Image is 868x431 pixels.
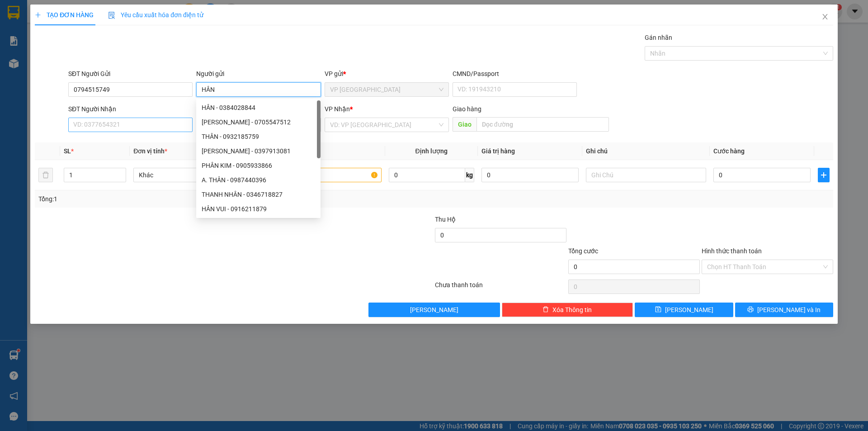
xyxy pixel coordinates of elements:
span: SL [64,147,71,155]
th: Ghi chú [582,142,710,160]
div: THÂN - 0932185759 [196,129,321,144]
span: [PERSON_NAME] và In [757,305,821,315]
span: VP Ninh Hòa [330,83,443,96]
input: Ghi Chú [586,168,706,182]
div: HÂN VUI - 0916211879 [196,202,321,216]
label: Gán nhãn [645,34,672,41]
span: Định lượng [415,147,448,155]
div: Chưa thanh toán [434,280,567,296]
div: A. THÂN - 0987440396 [202,175,315,185]
div: SĐT Người Gửi [68,69,193,79]
button: delete [38,168,53,182]
span: Khác [139,168,248,182]
span: Xóa Thông tin [552,305,592,315]
div: PHÂN KIM - 0905933866 [196,158,321,173]
span: Đơn vị tính [133,147,167,155]
span: printer [747,306,754,313]
div: [PERSON_NAME] - 0397913081 [202,146,315,156]
span: VP Nhận [325,105,350,113]
span: TẠO ĐƠN HÀNG [35,11,94,19]
input: VD: Bàn, Ghế [261,168,381,182]
input: 0 [481,168,579,182]
div: SĐT Người Nhận [68,104,193,114]
span: Cước hàng [713,147,745,155]
div: A. THÂN - 0987440396 [196,173,321,187]
span: Giao hàng [453,105,481,113]
span: [PERSON_NAME] [665,305,713,315]
div: PHÂN KIM - 0905933866 [202,161,315,171]
div: HÂN - 0384028844 [202,103,315,113]
input: Dọc đường [476,117,609,132]
div: THÂN - 0932185759 [202,132,315,142]
div: Người gửi [196,69,321,79]
span: plus [818,171,829,179]
span: save [655,306,661,313]
div: [PERSON_NAME] - 0705547512 [202,117,315,127]
button: plus [818,168,830,182]
div: HÂN VUI - 0916211879 [202,204,315,214]
button: [PERSON_NAME] [368,303,500,317]
span: close [821,13,829,20]
button: save[PERSON_NAME] [635,303,733,317]
div: CMND/Passport [453,69,577,79]
span: Yêu cầu xuất hóa đơn điện tử [108,11,203,19]
div: Tổng: 1 [38,194,335,204]
span: kg [465,168,474,182]
div: THANH NHÂN - 0346718827 [202,189,315,199]
button: Close [812,5,838,30]
span: [PERSON_NAME] [410,305,458,315]
span: Giá trị hàng [481,147,515,155]
div: THANH NHÂN - 0346718827 [196,187,321,202]
div: VP gửi [325,69,449,79]
span: Giao [453,117,476,132]
button: deleteXóa Thông tin [502,303,633,317]
button: printer[PERSON_NAME] và In [735,303,833,317]
label: Hình thức thanh toán [702,247,762,255]
div: BẢO HÂN - 0397913081 [196,144,321,158]
div: BẢO HÂN - 0705547512 [196,115,321,129]
div: HÂN - 0384028844 [196,100,321,115]
span: plus [35,12,41,18]
span: delete [542,306,549,313]
span: Thu Hộ [435,216,456,223]
img: icon [108,12,115,19]
span: Tổng cước [568,247,598,255]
